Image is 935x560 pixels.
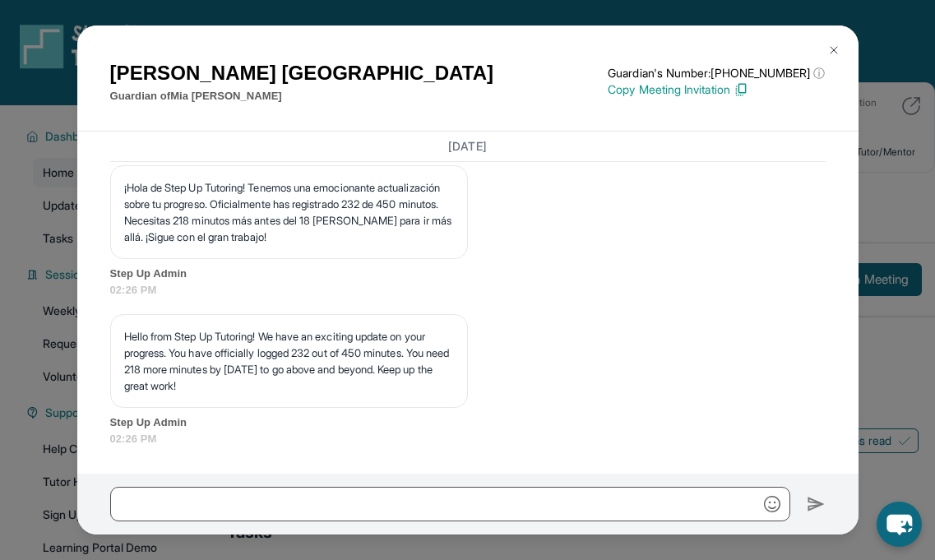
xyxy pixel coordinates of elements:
[110,88,494,104] p: Guardian of Mia [PERSON_NAME]
[764,496,780,512] img: Emoji
[807,494,826,514] img: Send icon
[110,431,826,447] span: 02:26 PM
[608,65,825,81] p: Guardian's Number: [PHONE_NUMBER]
[877,502,922,547] button: chat-button
[110,266,826,282] span: Step Up Admin
[734,82,748,97] img: Copy Icon
[124,328,454,394] p: Hello from Step Up Tutoring! We have an exciting update on your progress. You have officially log...
[110,414,826,431] span: Step Up Admin
[110,58,494,88] h1: [PERSON_NAME] [GEOGRAPHIC_DATA]
[813,65,825,81] span: ⓘ
[110,282,826,299] span: 02:26 PM
[608,81,825,98] p: Copy Meeting Invitation
[827,44,840,57] img: Close Icon
[124,179,454,245] p: ¡Hola de Step Up Tutoring! Tenemos una emocionante actualización sobre tu progreso. Oficialmente ...
[110,138,826,155] h3: [DATE]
